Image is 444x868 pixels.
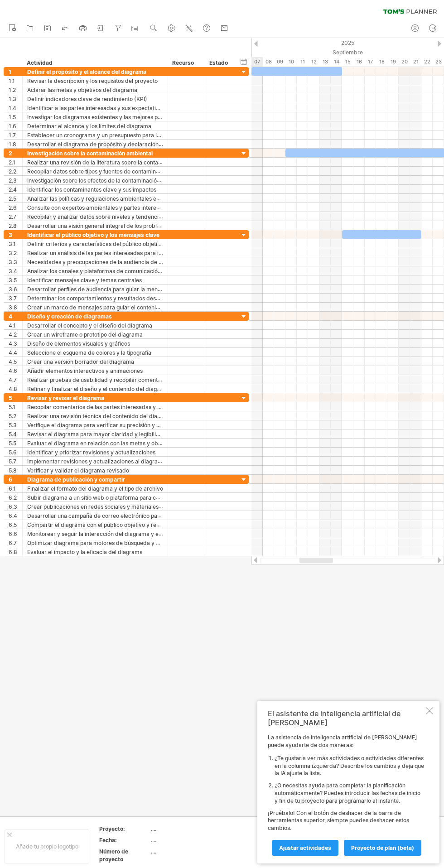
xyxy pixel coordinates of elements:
[27,159,209,166] font: Realizar una revisión de la literatura sobre la contaminación ambiental
[209,59,228,66] font: Estado
[265,58,272,65] font: 08
[27,467,129,474] font: Verificar y validar el diagrama revisado
[27,503,198,510] font: Crear publicaciones en redes sociales y materiales promocionales
[27,104,165,111] font: Identificar a las partes interesadas y sus expectativas
[27,403,204,410] font: Recopilar comentarios de las partes interesadas y el público objetivo
[9,404,15,410] font: 5.1
[27,267,188,275] font: Analizar los canales y plataformas de comunicación existentes
[9,467,17,474] font: 5.8
[341,39,354,46] font: 2025
[277,58,283,65] font: 09
[9,458,16,465] font: 5.7
[27,213,212,220] font: Recopilar y analizar datos sobre niveles y tendencias de contaminación
[9,277,17,284] font: 3.5
[331,57,342,67] div: Domingo, 14 de septiembre de 2025
[300,58,305,65] font: 11
[279,844,331,851] font: Ajustar actividades
[275,755,424,777] font: ¿Te gustaría ver más actividades o actividades diferentes en la columna izquierda? Describe los c...
[9,87,16,93] font: 1.2
[151,848,156,855] font: ....
[263,57,274,67] div: Lunes, 8 de septiembre de 2025
[9,68,11,75] font: 1
[345,58,351,65] font: 15
[27,439,201,447] font: Evaluar el diagrama en relación con las metas y objetivos originales
[27,521,208,528] font: Compartir el diagrama con el público objetivo y recopilar comentarios
[27,539,191,546] font: Optimizar diagrama para motores de búsqueda y accesibilidad
[9,349,17,356] font: 4.4
[275,782,420,804] font: ¿O necesitas ayuda para completar la planificación automáticamente? Puedes introducir las fechas ...
[27,258,311,265] font: Necesidades y preocupaciones de la audiencia de investigación relacionadas con la contaminación a...
[27,376,170,383] font: Realizar pruebas de usabilidad y recopilar comentarios
[9,77,15,84] font: 1.1
[9,286,17,293] font: 3.6
[27,123,151,130] font: Determinar el alcance y los límites del diagrama
[399,57,410,67] div: Sábado, 20 de septiembre de 2025
[27,240,164,247] font: Definir criterios y características del público objetivo
[27,458,166,465] font: Implementar revisiones y actualizaciones al diagrama
[9,114,16,121] font: 1.5
[27,59,53,66] font: Actividad
[27,449,155,456] font: Identificar y priorizar revisiones y actualizaciones
[424,58,430,65] font: 22
[27,204,172,211] font: Consulte con expertos ambientales y partes interesadas
[9,304,17,311] font: 3.8
[27,494,178,501] font: Subir diagrama a un sitio web o plataforma para compartir
[27,395,104,401] font: Revisar y revisar el diagrama
[27,77,158,84] font: Revisar la descripción y los requisitos del proyecto
[9,322,16,329] font: 4.1
[27,421,188,429] font: Verifique el diagrama para verificar su precisión y consistencia
[9,231,12,238] font: 3
[9,268,17,275] font: 3.4
[9,313,12,320] font: 4
[9,331,17,338] font: 4.2
[27,512,290,519] font: Desarrollar una campaña de correo electrónico para compartir el diagrama con las partes interesadas
[9,358,17,365] font: 4.5
[27,530,180,537] font: Monitorear y seguir la interacción del diagrama y el análisis
[9,213,16,220] font: 2.7
[9,549,17,555] font: 6.8
[285,57,297,67] div: Miércoles, 10 de septiembre de 2025
[27,485,163,492] font: Finalizar el formato del diagrama y el tipo de archivo
[9,476,12,483] font: 6
[27,340,130,347] font: Diseño de elementos visuales y gráficos
[9,530,17,537] font: 6.6
[342,57,353,67] div: Lunes, 15 de septiembre de 2025
[319,57,331,67] div: Sábado, 13 de septiembre de 2025
[151,837,156,844] font: ....
[413,58,419,65] font: 21
[27,186,156,193] font: Identificar los contaminantes clave y sus impactos
[254,58,260,65] font: 07
[172,59,194,66] font: Recurso
[9,195,16,202] font: 2.5
[311,58,317,65] font: 12
[391,58,396,65] font: 19
[421,57,433,67] div: Lunes, 22 de septiembre de 2025
[353,57,365,67] div: Martes, 16 de septiembre de 2025
[27,150,153,157] font: Investigación sobre la contaminación ambiental
[9,222,17,229] font: 2.8
[9,250,17,256] font: 3.2
[27,195,179,202] font: Analizar las políticas y regulaciones ambientales existentes
[387,57,399,67] div: Viernes, 19 de septiembre de 2025
[9,105,16,111] font: 1.4
[27,68,146,75] font: Definir el propósito y el alcance del diagrama
[9,159,15,166] font: 2.1
[27,177,265,184] font: Investigación sobre los efectos de la contaminación en la salud humana y el medio ambiente
[297,57,308,67] div: Jueves, 11 de septiembre de 2025
[27,277,142,284] font: Identificar mensajes clave y temas centrales
[99,837,117,844] font: Fecha:
[401,58,408,65] font: 20
[268,734,417,748] font: La asistencia de inteligencia artificial de [PERSON_NAME] puede ayudarte de dos maneras:
[27,131,221,139] font: Establecer un cronograma y un presupuesto para la creación de diagramas
[27,412,174,420] font: Realizar una revisión técnica del contenido del diagrama
[9,440,16,447] font: 5.5
[9,449,17,456] font: 5.6
[9,386,17,392] font: 4.8
[27,113,179,121] font: Investigar los diagramas existentes y las mejores prácticas
[9,177,17,184] font: 2.3
[268,810,409,832] font: ¡Pruébalo! Con el botón de deshacer de la barra de herramientas superior, siempre puedes deshacer...
[308,57,319,67] div: Viernes, 12 de septiembre de 2025
[344,840,421,856] a: proyecto de plan (beta)
[27,304,227,311] font: Crear un marco de mensajes para guiar el contenido y el diseño del diagrama
[334,58,339,65] font: 14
